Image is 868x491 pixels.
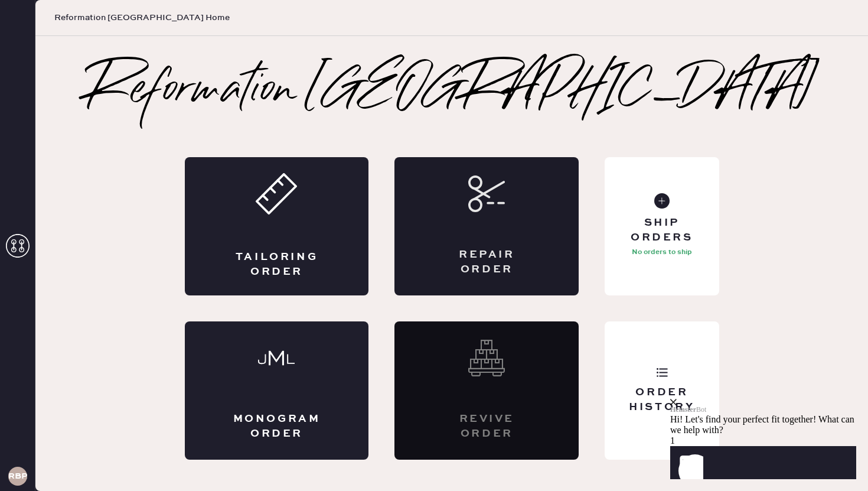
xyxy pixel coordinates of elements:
[232,250,322,279] div: Tailoring Order
[614,216,709,245] div: Ship Orders
[632,245,692,259] p: No orders to ship
[614,385,709,415] div: Order History
[442,248,531,277] div: Repair Order
[394,321,579,460] div: Interested? Contact us at care@hemster.co
[87,67,817,115] h2: Reformation [GEOGRAPHIC_DATA]
[670,327,865,489] iframe: Front Chat
[54,12,230,24] span: Reformation [GEOGRAPHIC_DATA] Home
[8,472,27,480] h3: RBPA
[442,412,531,441] div: Revive order
[232,412,322,441] div: Monogram Order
